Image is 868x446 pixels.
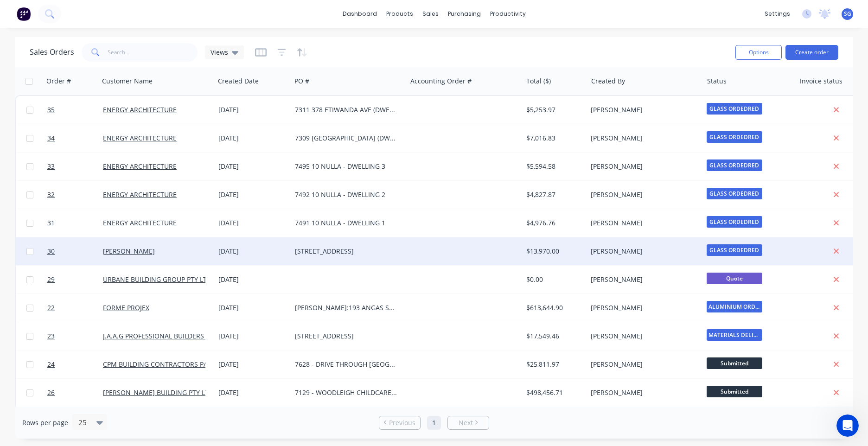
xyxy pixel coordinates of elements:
div: Created Date [218,76,259,86]
div: sales [418,7,443,21]
a: ENERGY ARCHITECTURE [103,190,177,199]
div: [PERSON_NAME] [591,303,694,312]
div: settings [760,7,795,21]
a: 31 [47,209,103,237]
div: $613,644.90 [526,303,581,312]
iframe: Intercom live chat [836,414,859,437]
div: [PERSON_NAME] [591,134,694,143]
div: Invoice status [800,76,842,86]
div: [PERSON_NAME] [591,275,694,284]
div: $17,549.46 [526,331,581,341]
div: Customer Name [102,76,153,86]
a: 29 [47,266,103,293]
span: 24 [47,360,55,369]
div: [PERSON_NAME] [591,162,694,171]
div: Accounting Order # [410,76,472,86]
a: J.A.A.G PROFESSIONAL BUILDERS PTY LTD [103,331,230,340]
a: ENERGY ARCHITECTURE [103,105,177,114]
span: GLASS ORDEDRED [707,216,762,228]
div: Order # [46,76,71,86]
span: GLASS ORDEDRED [707,103,762,115]
div: 7311 378 ETIWANDA AVE (DWELLING 2) [295,105,398,115]
div: $4,827.87 [526,190,581,199]
span: 35 [47,105,55,115]
div: Created By [591,76,625,86]
span: 29 [47,275,55,284]
a: FORME PROJEX [103,303,149,312]
div: [PERSON_NAME] [591,190,694,199]
div: 7495 10 NULLA - DWELLING 3 [295,162,398,171]
div: $5,253.97 [526,105,581,115]
button: Create order [785,45,838,60]
span: 30 [47,247,55,256]
div: [PERSON_NAME] [591,388,694,397]
div: $5,594.58 [526,162,581,171]
div: [PERSON_NAME] [591,105,694,115]
span: Submitted [707,386,762,397]
a: Page 1 is your current page [427,416,441,430]
div: [DATE] [218,190,287,199]
a: 34 [47,124,103,152]
a: URBANE BUILDING GROUP PTY LTD [103,275,211,284]
div: [DATE] [218,134,287,143]
a: ENERGY ARCHITECTURE [103,162,177,171]
div: [PERSON_NAME]:193 ANGAS ST ADELAIDE [295,303,398,312]
span: Rows per page [22,418,68,427]
div: [PERSON_NAME] [591,331,694,341]
span: Next [459,418,473,427]
span: ALUMINIUM ORDER... [707,301,762,312]
span: 23 [47,331,55,341]
div: $13,970.00 [526,247,581,256]
div: [STREET_ADDRESS] [295,331,398,341]
div: 7129 - WOODLEIGH CHILDCARE PROJECT [295,388,398,397]
div: products [382,7,418,21]
a: 23 [47,322,103,350]
input: Search... [108,43,198,62]
div: $0.00 [526,275,581,284]
span: GLASS ORDEDRED [707,159,762,171]
div: 7628 - DRIVE THROUGH [GEOGRAPHIC_DATA] [295,360,398,369]
a: ENERGY ARCHITECTURE [103,218,177,227]
div: [DATE] [218,331,287,341]
a: Previous page [379,418,420,427]
a: [PERSON_NAME] [103,247,155,255]
span: 22 [47,303,55,312]
a: 24 [47,350,103,378]
div: 7492 10 NULLA - DWELLING 2 [295,190,398,199]
span: Quote [707,273,762,284]
span: 31 [47,218,55,228]
div: [DATE] [218,275,287,284]
div: [DATE] [218,218,287,228]
div: Status [707,76,727,86]
button: Options [735,45,782,60]
div: [DATE] [218,360,287,369]
span: 26 [47,388,55,397]
span: Views [211,47,228,57]
a: 32 [47,181,103,209]
span: 32 [47,190,55,199]
a: dashboard [338,7,382,21]
div: [PERSON_NAME] [591,360,694,369]
a: ENERGY ARCHITECTURE [103,134,177,142]
div: $498,456.71 [526,388,581,397]
span: Previous [389,418,415,427]
div: $4,976.76 [526,218,581,228]
div: [DATE] [218,388,287,397]
span: GLASS ORDEDRED [707,188,762,199]
div: productivity [485,7,530,21]
span: 34 [47,134,55,143]
div: PO # [294,76,309,86]
a: 30 [47,237,103,265]
div: 7491 10 NULLA - DWELLING 1 [295,218,398,228]
a: 26 [47,379,103,407]
div: [PERSON_NAME] [591,218,694,228]
div: $25,811.97 [526,360,581,369]
div: [DATE] [218,105,287,115]
div: purchasing [443,7,485,21]
ul: Pagination [375,416,493,430]
span: GLASS ORDEDRED [707,244,762,256]
div: [DATE] [218,162,287,171]
div: [STREET_ADDRESS] [295,247,398,256]
span: MATERIALS DELIV... [707,329,762,341]
div: [DATE] [218,303,287,312]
